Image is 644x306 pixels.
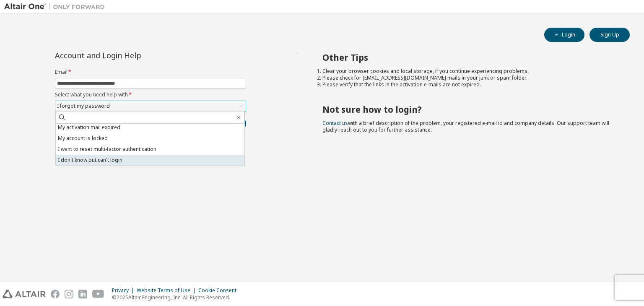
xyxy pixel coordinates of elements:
[322,75,615,81] li: Please check for [EMAIL_ADDRESS][DOMAIN_NAME] mails in your junk or spam folder.
[56,122,244,133] li: My activation mail expired
[544,28,584,42] button: Login
[55,91,246,98] label: Select what you need help with
[4,3,109,11] img: Altair One
[322,81,615,88] li: Please verify that the links in the activation e-mails are not expired.
[137,287,198,294] div: Website Terms of Use
[3,290,46,298] img: altair_logo.svg
[112,294,241,301] p: © 2025 Altair Engineering, Inc. All Rights Reserved.
[92,290,104,298] img: youtube.svg
[322,52,615,63] h2: Other Tips
[589,28,630,42] button: Sign Up
[198,287,241,294] div: Cookie Consent
[55,101,246,111] div: I forgot my password
[322,119,348,127] a: Contact us
[322,104,615,115] h2: Not sure how to login?
[56,101,111,111] div: I forgot my password
[65,290,73,298] img: instagram.svg
[322,68,615,75] li: Clear your browser cookies and local storage, if you continue experiencing problems.
[112,287,137,294] div: Privacy
[51,290,60,298] img: facebook.svg
[55,69,246,75] label: Email
[322,119,609,133] span: with a brief description of the problem, your registered e-mail id and company details. Our suppo...
[55,52,208,59] div: Account and Login Help
[78,290,87,298] img: linkedin.svg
